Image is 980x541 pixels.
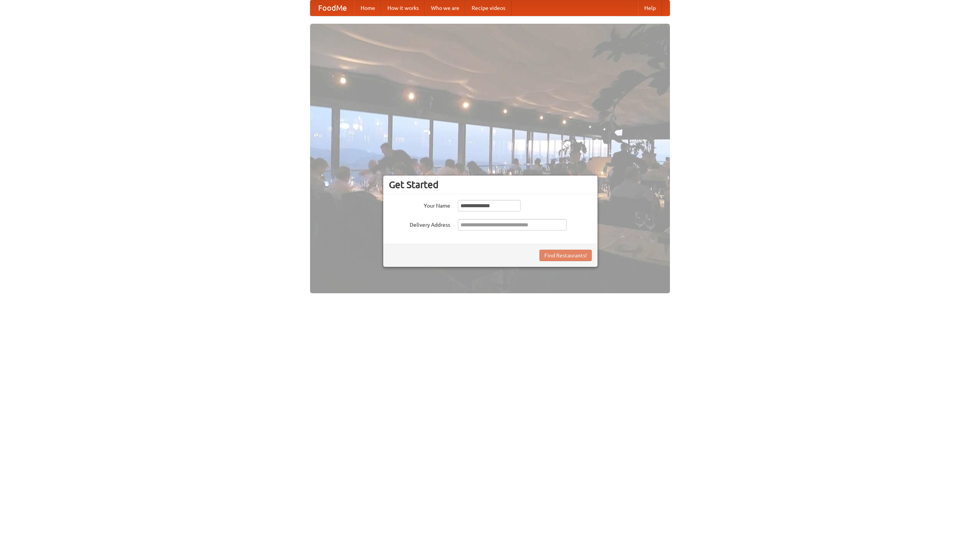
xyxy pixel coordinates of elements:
a: Home [354,0,381,16]
h3: Get Started [389,179,592,190]
label: Your Name [389,200,450,210]
a: Who we are [425,0,465,16]
a: How it works [381,0,425,16]
a: Recipe videos [465,0,511,16]
a: FoodMe [310,0,354,16]
a: Help [638,0,662,16]
label: Delivery Address [389,219,450,229]
button: Find Restaurants! [539,250,592,261]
